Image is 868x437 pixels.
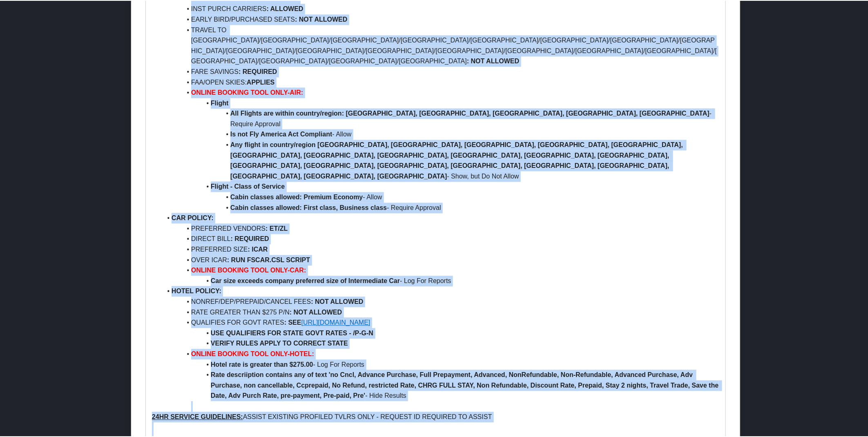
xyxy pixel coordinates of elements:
li: INST PURCH CARRIERS [162,3,719,13]
li: - Allow [162,191,719,202]
li: PREFERRED SIZE [162,243,719,254]
strong: HOTEL POLICY: [172,287,221,294]
strong: : NOT ALLOWED [290,308,342,315]
strong: Cabin classes allowed: First class, Business class [230,203,387,210]
strong: : SEE [284,318,301,325]
li: - Require Approval [162,202,719,212]
strong: APPLIES [247,78,274,85]
strong: Cabin classes allowed: Premium Economy [230,193,363,200]
strong: : NOT ALLOWED [467,57,519,64]
li: TRAVEL TO [GEOGRAPHIC_DATA]/[GEOGRAPHIC_DATA]/[GEOGRAPHIC_DATA]/[GEOGRAPHIC_DATA]/[GEOGRAPHIC_DAT... [162,24,719,66]
li: PREFERRED VENDORS [162,223,719,233]
li: - Log For Reports [162,359,719,369]
strong: USE QUALIFIERS FOR STATE GOVT RATES - /P-G-N [211,329,373,336]
li: QUALIFIES FOR GOVT RATES [162,317,719,327]
strong: : [266,224,268,231]
li: - Require Approval [162,107,719,128]
li: DIRECT BILL [162,233,719,243]
strong: : ICAR [248,245,268,252]
strong: : RUN FSCAR.CSL SCRIPT [227,256,310,263]
strong: Flight [211,99,229,106]
strong: : NOT ALLOWED [311,297,363,304]
li: RATE GREATER THAN $275 P/N [162,306,719,317]
p: ASSIST EXISTING PROFILED TVLRS ONLY - REQUEST ID REQUIRED TO ASSIST [152,411,719,421]
strong: ONLINE BOOKING TOOL ONLY-HOTEL: [191,350,314,357]
li: OVER ICAR [162,254,719,265]
strong: CAR POLICY: [172,214,214,221]
strong: Is not Fly America Act Compliant [230,130,332,137]
strong: : NOT ALLOWED [295,15,347,22]
strong: : REQUIRED [231,234,269,241]
strong: Hotel rate is greater than $275.00 [211,360,313,367]
strong: Any flight in country/region [GEOGRAPHIC_DATA], [GEOGRAPHIC_DATA], [GEOGRAPHIC_DATA], [GEOGRAPHIC... [230,140,685,179]
li: - Hide Results [162,369,719,400]
li: - Log For Reports [162,275,719,285]
strong: : REQUIRED [239,67,277,74]
li: EARLY BIRD/PURCHASED SEATS [162,13,719,24]
u: 24HR SERVICE GUIDELINES: [152,412,243,419]
strong: All Flights are within country/region: [GEOGRAPHIC_DATA], [GEOGRAPHIC_DATA], [GEOGRAPHIC_DATA], [... [230,109,710,116]
li: NONREF/DEP/PREPAID/CANCEL FEES [162,296,719,306]
strong: Car size exceeds company preferred size of Intermediate Car [211,276,400,283]
li: - Allow [162,128,719,139]
strong: Rate descriiption contains any of text 'no Cncl, Advance Purchase, Full Prepayment, Advanced, Non... [211,370,721,398]
strong: ET/ZL [270,224,288,231]
strong: ONLINE BOOKING TOOL ONLY-AIR: [191,88,303,95]
strong: ONLINE BOOKING TOOL ONLY-CAR: [191,266,306,273]
strong: VERIFY RULES APPLY TO CORRECT STATE [211,339,348,346]
li: - Show, but Do Not Allow [162,139,719,181]
li: FARE SAVINGS [162,66,719,76]
strong: Flight - Class of Service [211,182,285,189]
strong: : ALLOWED [267,4,303,11]
li: FAA/OPEN SKIES: [162,76,719,87]
a: [URL][DOMAIN_NAME] [301,318,370,325]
